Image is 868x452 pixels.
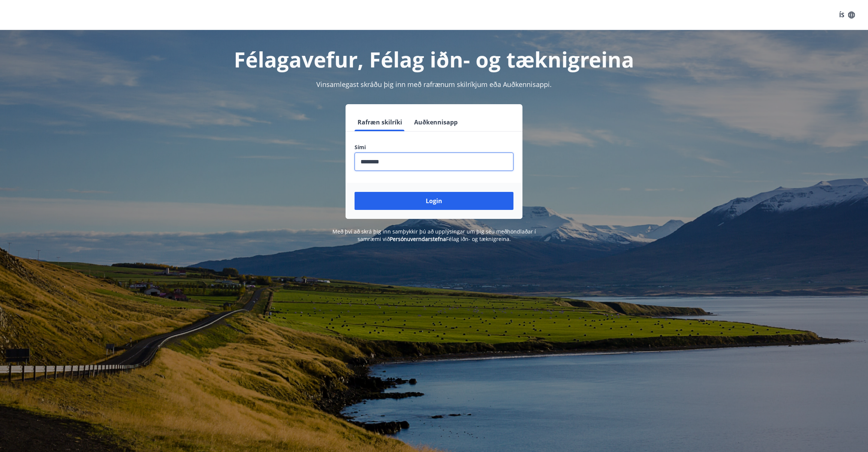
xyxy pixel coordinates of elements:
button: ÍS [835,8,859,22]
span: Vinsamlegast skráðu þig inn með rafrænum skilríkjum eða Auðkennisappi. [316,80,552,89]
label: Sími [355,144,513,151]
button: Login [355,192,513,210]
a: Persónuverndarstefna [390,235,446,242]
h1: Félagavefur, Félag iðn- og tæknigreina [173,45,695,73]
span: Með því að skrá þig inn samþykkir þú að upplýsingar um þig séu meðhöndlaðar í samræmi við Félag i... [332,228,536,242]
button: Rafræn skilríki [355,113,405,131]
button: Auðkennisapp [411,113,461,131]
